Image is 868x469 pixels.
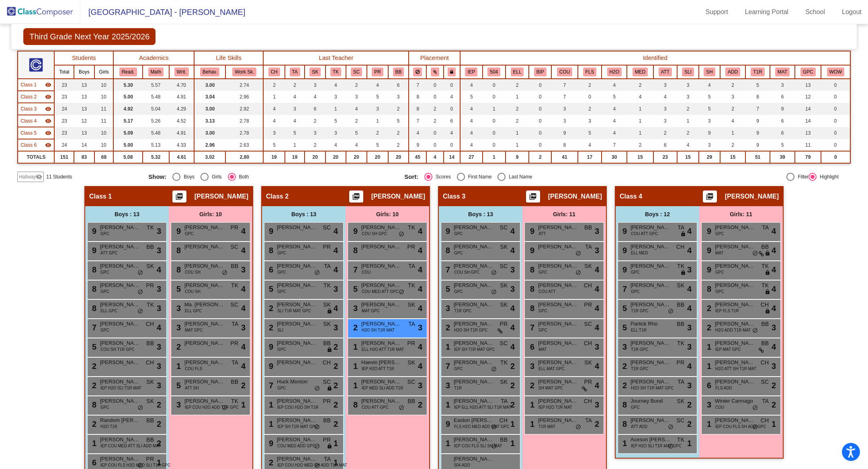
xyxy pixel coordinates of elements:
td: 2 [627,139,653,151]
td: 5 [263,139,285,151]
td: 4 [263,103,285,115]
td: 2 [426,115,443,127]
td: 2 [388,139,409,151]
mat-icon: picture_as_pdf [528,193,538,204]
td: 0 [444,139,460,151]
th: Stacey Kraft [305,65,325,79]
td: 4 [346,139,367,151]
td: 2.96 [194,139,225,151]
th: Girls [94,65,114,79]
button: SH [704,68,715,76]
td: 5 [770,139,795,151]
td: 9 [745,115,770,127]
td: 4 [444,91,460,103]
td: 3 [699,139,720,151]
th: H2O Referral [602,65,627,79]
td: 5 [285,127,305,139]
button: SK [309,68,321,76]
mat-icon: visibility [45,142,51,148]
td: 5 [699,103,720,115]
button: Print Students Details [703,190,717,203]
td: 4 [460,127,483,139]
button: ADD [725,68,740,76]
td: Mabel Scroggins - No Class Name [18,115,54,127]
button: Read. [119,68,137,76]
td: 4 [602,103,627,115]
th: Academics [113,51,194,65]
td: 2.78 [225,115,263,127]
td: 5.09 [113,127,143,139]
td: 3 [653,115,677,127]
td: 4 [602,115,627,127]
td: 0 [426,127,443,139]
td: 0 [529,91,551,103]
td: 24 [54,139,74,151]
td: 4 [444,127,460,139]
td: 5.48 [143,91,169,103]
td: 0 [821,115,850,127]
td: 0 [483,127,506,139]
td: 0 [821,79,850,91]
td: 4 [677,139,699,151]
button: Work Sk. [232,68,256,76]
mat-icon: visibility [45,106,51,112]
td: 6 [770,115,795,127]
td: 4 [602,127,627,139]
td: 2.92 [225,103,263,115]
td: 9 [551,127,578,139]
span: Class 3 [20,105,37,113]
td: 2 [388,103,409,115]
td: 10 [94,79,114,91]
button: Print Students Details [172,190,186,203]
td: 0 [483,91,506,103]
td: 13 [795,127,821,139]
button: Writ. [174,68,189,76]
td: 6 [444,115,460,127]
td: 5.00 [113,91,143,103]
td: 3.04 [194,91,225,103]
td: 1 [506,91,529,103]
th: Title I Reading (Sees Ashley, Sarah, Courtney, Trish or has literacy partners) [745,65,770,79]
td: 1 [263,91,285,103]
td: 13 [74,127,94,139]
td: 5 [602,91,627,103]
button: SC [351,68,362,76]
button: PR [372,68,383,76]
td: 10 [94,127,114,139]
td: 1 [677,115,699,127]
th: Students [54,51,113,65]
td: 13 [74,91,94,103]
td: 6 [770,127,795,139]
td: 2 [506,79,529,91]
th: Keep with students [426,65,443,79]
td: 3.00 [194,79,225,91]
td: 5 [388,115,409,127]
td: 1 [506,139,529,151]
td: 4 [578,139,602,151]
td: 4.52 [169,115,194,127]
td: 2 [346,115,367,127]
td: 2 [426,103,443,115]
td: 7 [409,79,426,91]
th: Becca Brink [388,65,409,79]
td: 0 [821,103,850,115]
td: 0 [821,139,850,151]
td: 3 [305,79,325,91]
td: 8 [409,91,426,103]
button: GPC [800,68,816,76]
td: 0 [821,127,850,139]
mat-icon: visibility [45,118,51,124]
a: School [799,6,831,18]
td: 2 [346,79,367,91]
td: 6 [770,91,795,103]
td: 1 [720,127,746,139]
button: T1R [751,68,764,76]
th: Placement [409,51,460,65]
td: 5 [346,127,367,139]
td: 4 [602,79,627,91]
th: Tess Ambrose [285,65,305,79]
button: Math [148,68,164,76]
td: 2.74 [225,79,263,91]
td: 3 [653,79,677,91]
mat-icon: picture_as_pdf [174,193,184,204]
